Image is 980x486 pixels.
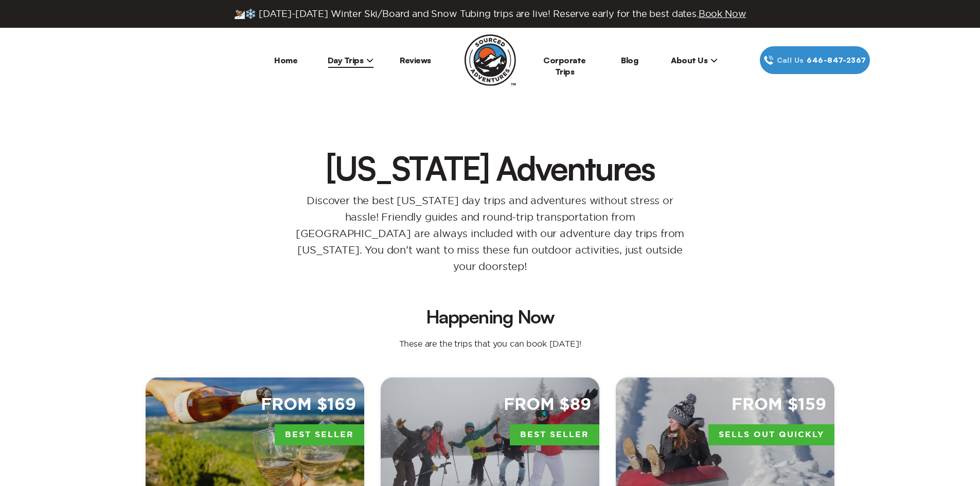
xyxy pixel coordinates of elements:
[774,55,807,66] span: Call Us
[671,55,718,65] span: About Us
[510,424,599,446] span: Best Seller
[504,394,591,416] span: From $89
[621,55,638,65] a: Blog
[234,8,746,20] span: ⛷️❄️ [DATE]-[DATE] Winter Ski/Board and Snow Tubing trips are live! Reserve early for the best da...
[543,55,586,77] a: Corporate Trips
[400,55,431,65] a: Reviews
[284,192,696,275] p: Discover the best [US_STATE] day trips and adventures without stress or hassle! Friendly guides a...
[328,55,374,65] span: Day Trips
[699,9,746,19] span: Book Now
[760,46,870,74] a: Call Us646‍-847‍-2367
[732,394,826,416] span: From $159
[261,394,356,416] span: From $169
[274,55,297,65] a: Home
[113,151,867,184] h1: [US_STATE] Adventures
[807,55,866,66] span: 646‍-847‍-2367
[708,424,834,446] span: Sells Out Quickly
[465,34,516,86] img: Sourced Adventures company logo
[130,308,850,326] h2: Happening Now
[389,338,592,349] p: These are the trips that you can book [DATE]!
[275,424,364,446] span: Best Seller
